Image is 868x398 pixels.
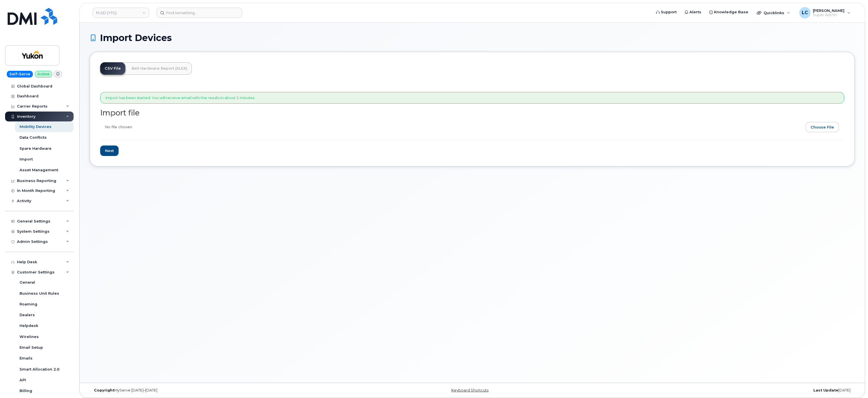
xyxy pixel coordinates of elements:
strong: Last Update [813,388,838,392]
a: CSV File [100,62,125,75]
a: Bell Hardware Report (XLSX) [127,62,192,75]
h1: Import Devices [90,33,855,43]
input: Next [100,145,119,156]
h2: Import file [100,109,844,117]
div: MyServe [DATE]–[DATE] [90,388,345,393]
div: [DATE] [600,388,855,393]
strong: Copyright [94,388,114,392]
div: Import has been started. You will receive email with the results in about 5 minutes. [100,92,844,104]
a: Keyboard Shortcuts [451,388,488,392]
